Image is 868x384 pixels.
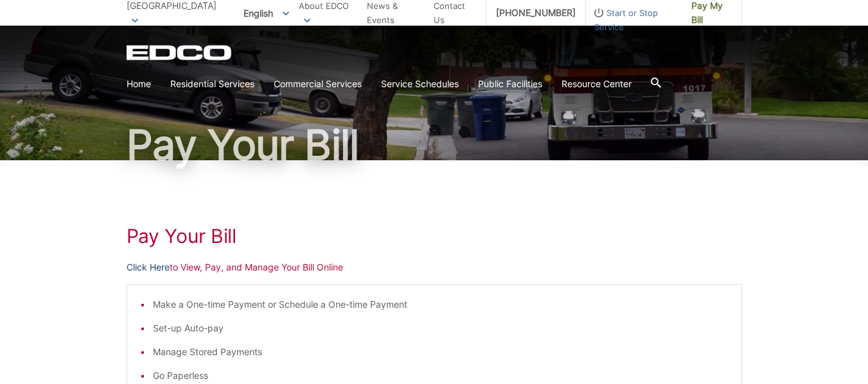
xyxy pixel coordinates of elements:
[127,260,742,274] p: to View, Pay, and Manage Your Bill Online
[381,77,459,91] a: Service Schedules
[127,124,742,165] h1: Pay Your Bill
[478,77,542,91] a: Public Facilities
[127,260,170,274] a: Click Here
[127,45,233,60] a: EDCD logo. Return to the homepage.
[153,297,729,312] li: Make a One-time Payment or Schedule a One-time Payment
[170,77,254,91] a: Residential Services
[274,77,362,91] a: Commercial Services
[234,3,299,24] span: English
[153,345,729,359] li: Manage Stored Payments
[127,77,151,91] a: Home
[153,369,729,383] li: Go Paperless
[153,321,729,335] li: Set-up Auto-pay
[562,77,632,91] a: Resource Center
[127,224,742,247] h1: Pay Your Bill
